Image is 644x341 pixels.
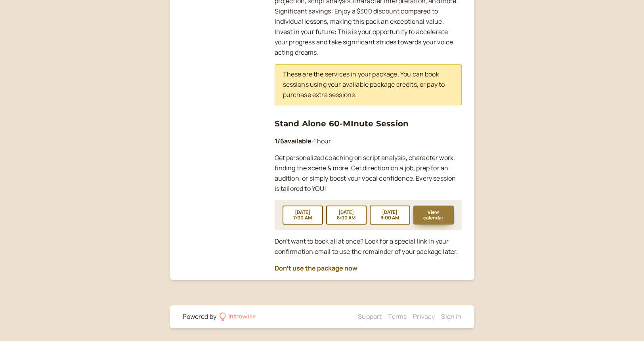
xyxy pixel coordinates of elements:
p: These are the services in your package. You can book sessions using your available package credit... [283,69,453,100]
button: [DATE]7:00 AM [283,206,323,225]
a: Support [358,312,382,321]
div: Powered by [183,312,217,322]
button: [DATE]9:00 AM [370,206,410,225]
p: Get personalized coaching on script analysis, character work, finding the scene & more. Get direc... [275,153,462,194]
a: Sign in [441,312,461,321]
span: · [311,137,313,145]
p: 1 hour [275,136,462,147]
div: introwise [228,312,256,322]
a: Privacy [413,312,435,321]
b: 1 / 6 available [275,137,312,145]
button: [DATE]8:00 AM [326,206,367,225]
button: Don't use the package now [275,265,357,272]
button: View calendar [413,206,454,225]
a: Terms [388,312,407,321]
h3: Stand Alone 60-MInute Session [275,117,462,130]
p: Don't want to book all at once? Look for a special link in your confirmation email to use the rem... [275,236,462,257]
a: introwise [220,312,256,322]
